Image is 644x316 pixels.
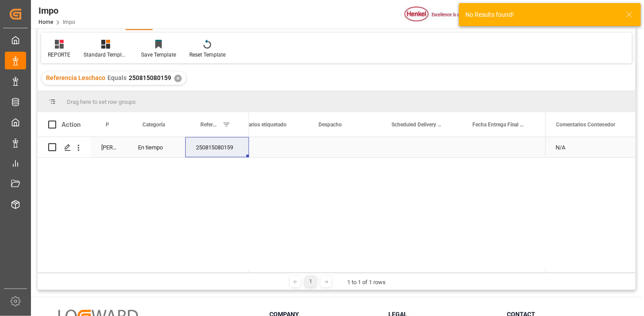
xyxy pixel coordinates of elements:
[38,19,53,25] a: Home
[107,74,126,81] span: Equals
[545,137,636,157] div: N/A
[405,7,479,22] img: Henkel%20logo.jpg_1689854090.jpg
[38,4,75,17] div: Impo
[391,122,443,128] span: Scheduled Delivery Date
[472,122,524,128] span: Fecha Entrega Final en [GEOGRAPHIC_DATA]
[174,75,182,82] div: ✕
[46,74,105,81] span: Referencia Leschaco
[200,122,219,128] span: Referencia Leschaco
[38,137,249,158] div: Press SPACE to select this row.
[141,51,176,59] div: Save Template
[48,51,70,59] div: REPORTE
[84,51,128,59] div: Standard Templates
[465,10,617,19] div: No Results found!
[347,278,386,287] div: 1 to 1 of 1 rows
[91,137,127,157] div: [PERSON_NAME]
[230,122,287,128] span: Comentarios etiquetado
[61,121,80,129] div: Action
[305,276,316,287] div: 1
[556,122,616,128] span: Comentarios Contenedor
[106,122,109,128] span: Persona responsable de seguimiento
[129,74,171,81] span: 250815080159
[545,137,636,158] div: Press SPACE to select this row.
[67,99,136,105] span: Drag here to set row groups
[318,122,342,128] span: Despacho
[142,122,165,128] span: Categoría
[127,137,185,157] div: En tiempo
[185,137,249,157] div: 250815080159
[189,51,226,59] div: Reset Template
